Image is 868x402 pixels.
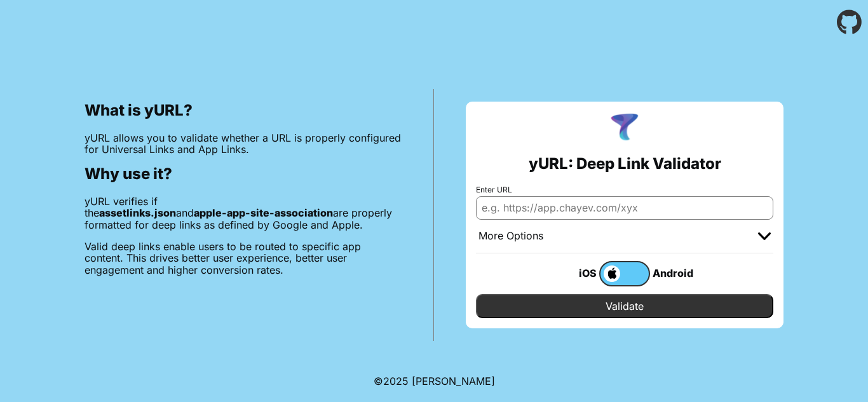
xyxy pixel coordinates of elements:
[476,196,773,219] input: e.g. https://app.chayev.com/xyx
[85,241,402,276] p: Valid deep links enable users to be routed to specific app content. This drives better user exper...
[85,165,402,183] h2: Why use it?
[412,375,495,387] a: Michael Ibragimchayev's Personal Site
[650,265,701,281] div: Android
[529,155,721,173] h2: yURL: Deep Link Validator
[374,360,495,402] footer: ©
[194,206,333,219] b: apple-app-site-association
[476,185,773,194] label: Enter URL
[85,132,402,156] p: yURL allows you to validate whether a URL is properly configured for Universal Links and App Links.
[478,230,543,243] div: More Options
[99,206,176,219] b: assetlinks.json
[548,265,599,281] div: iOS
[85,102,402,119] h2: What is yURL?
[476,294,773,318] input: Validate
[85,196,402,231] p: yURL verifies if the and are properly formatted for deep links as defined by Google and Apple.
[758,232,771,240] img: chevron
[383,375,409,387] span: 2025
[608,112,641,145] img: yURL Logo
